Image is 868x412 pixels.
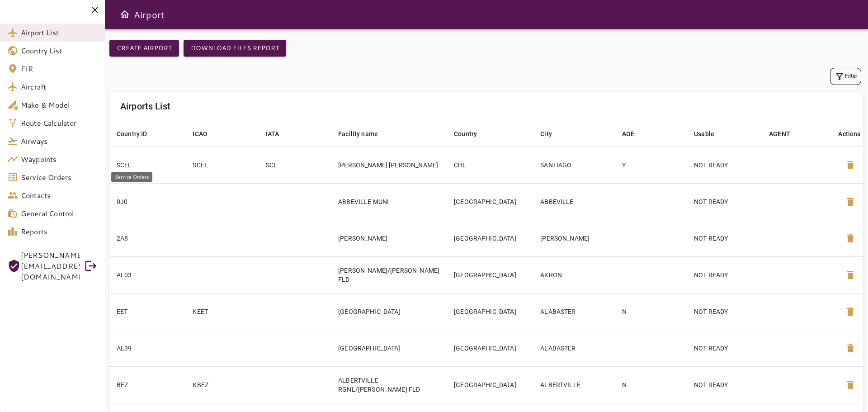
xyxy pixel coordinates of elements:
span: City [540,128,564,139]
div: Usable [694,128,714,139]
p: NOT READY [694,380,755,389]
td: [PERSON_NAME] [PERSON_NAME] [331,147,447,183]
td: SANTIAGO [533,147,614,183]
span: Country List [21,45,98,56]
span: delete [845,233,856,244]
td: [PERSON_NAME] [331,220,447,256]
td: CHL [447,147,533,183]
td: AL03 [109,256,185,293]
span: IATA [266,128,291,139]
td: ABBEVILLE [533,183,614,220]
td: [GEOGRAPHIC_DATA] [447,366,533,403]
button: Delete Airport [840,154,861,176]
td: ALBERTVILLE RGNL/[PERSON_NAME] FLD [331,366,447,403]
button: Delete Airport [840,227,861,249]
td: ALABASTER [533,330,614,366]
p: NOT READY [694,344,755,353]
td: ABBEVILLE MUNI [331,183,447,220]
div: Service Orders [111,172,152,182]
div: City [540,128,552,139]
td: ALBERTVILLE [533,366,614,403]
span: delete [845,343,856,354]
div: AGENT [769,128,790,139]
td: [GEOGRAPHIC_DATA] [447,256,533,293]
td: [GEOGRAPHIC_DATA] [447,183,533,220]
span: Facility name [338,128,390,139]
span: AGENT [769,128,802,139]
td: 2A8 [109,220,185,256]
button: Delete Airport [840,191,861,213]
div: AOE [622,128,634,139]
span: Make & Model [21,99,98,110]
h6: Airport [134,7,165,22]
button: Open drawer [116,5,134,24]
td: SCL [259,147,331,183]
span: delete [845,306,856,317]
td: Y [615,147,687,183]
p: NOT READY [694,234,755,243]
button: Download Files Report [184,40,286,57]
td: N [615,293,687,330]
p: NOT READY [694,307,755,316]
td: ALABASTER [533,293,614,330]
span: delete [845,196,856,207]
button: Delete Airport [840,337,861,359]
span: [PERSON_NAME][EMAIL_ADDRESS][DOMAIN_NAME] [21,250,80,282]
div: ICAO [193,128,208,139]
div: Facility name [338,128,378,139]
span: delete [845,270,856,280]
span: AOE [622,128,646,139]
td: AKRON [533,256,614,293]
span: FIR [21,63,98,74]
td: EET [109,293,185,330]
h6: Airports List [120,99,170,114]
div: IATA [266,128,279,139]
span: Usable [694,128,726,139]
span: Reports [21,226,98,237]
span: Country ID [117,128,159,139]
td: SCEL [109,147,185,183]
td: AL39 [109,330,185,366]
span: Airways [21,136,98,147]
span: Service Orders [21,172,98,183]
td: [GEOGRAPHIC_DATA] [447,293,533,330]
p: NOT READY [694,270,755,279]
span: General Control [21,208,98,219]
div: Country [454,128,477,139]
td: [GEOGRAPHIC_DATA] [331,330,447,366]
span: Country [454,128,489,139]
button: Delete Airport [840,374,861,396]
td: N [615,366,687,403]
span: ICAO [193,128,219,139]
span: delete [845,160,856,170]
button: Filter [830,68,861,85]
span: Waypoints [21,154,98,165]
p: NOT READY [694,197,755,206]
button: Delete Airport [840,264,861,286]
span: Airport List [21,27,98,38]
span: Route Calculator [21,118,98,128]
td: [PERSON_NAME]/[PERSON_NAME] FLD [331,256,447,293]
td: KBFZ [185,366,258,403]
p: NOT READY [694,161,755,170]
td: SCEL [185,147,258,183]
button: Delete Airport [840,301,861,322]
span: Aircraft [21,81,98,92]
td: 0J0 [109,183,185,220]
td: [GEOGRAPHIC_DATA] [331,293,447,330]
td: [GEOGRAPHIC_DATA] [447,220,533,256]
span: delete [845,379,856,390]
td: BFZ [109,366,185,403]
td: [GEOGRAPHIC_DATA] [447,330,533,366]
td: KEET [185,293,258,330]
div: Country ID [117,128,147,139]
td: [PERSON_NAME] [533,220,614,256]
button: Create airport [109,40,179,57]
span: Contacts [21,190,98,201]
